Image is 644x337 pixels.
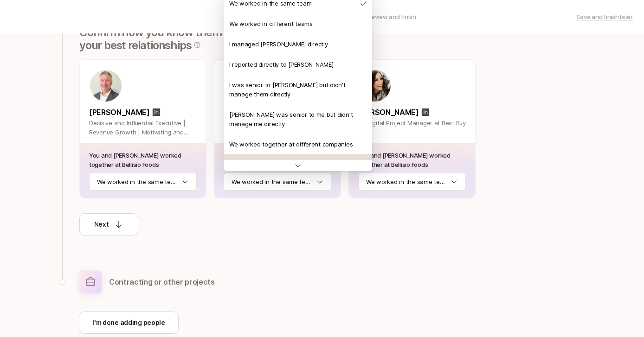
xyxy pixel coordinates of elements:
[229,60,334,69] p: I reported directly to [PERSON_NAME]
[229,39,328,49] p: I managed [PERSON_NAME] directly
[229,80,365,99] p: I was senior to [PERSON_NAME] but didn't manage them directly
[229,19,313,28] p: We worked in different teams
[229,110,365,128] p: [PERSON_NAME] was senior to me but didn't manage me directly
[229,140,353,149] p: We worked together at different companies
